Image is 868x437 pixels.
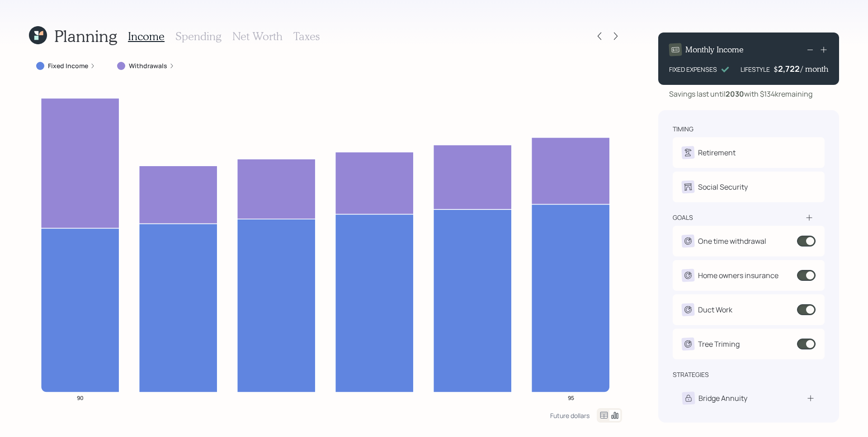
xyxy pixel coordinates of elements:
[129,61,167,70] label: Withdrawals
[685,45,744,55] h4: Monthly Income
[669,65,717,74] div: FIXED EXPENSES
[698,236,766,246] div: One time withdrawal
[698,339,740,349] div: Tree Triming
[669,88,812,99] div: Savings last until with $134k remaining
[550,411,590,420] div: Future dollars
[175,30,222,43] h3: Spending
[293,30,320,43] h3: Taxes
[778,63,801,74] div: 2,722
[698,304,732,315] div: Duct Work
[673,125,693,134] div: timing
[698,270,778,281] div: Home owners insurance
[741,65,770,74] div: LIFESTYLE
[726,89,744,99] b: 2030
[232,30,283,43] h3: Net Worth
[673,370,709,379] div: strategies
[774,64,778,74] h4: $
[77,394,84,401] tspan: 90
[568,394,574,401] tspan: 95
[54,26,117,46] h1: Planning
[698,181,748,192] div: Social Security
[801,64,828,74] h4: / month
[128,30,165,43] h3: Income
[48,61,88,70] label: Fixed Income
[698,147,736,158] div: Retirement
[698,393,747,404] div: Bridge Annuity
[673,213,693,222] div: goals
